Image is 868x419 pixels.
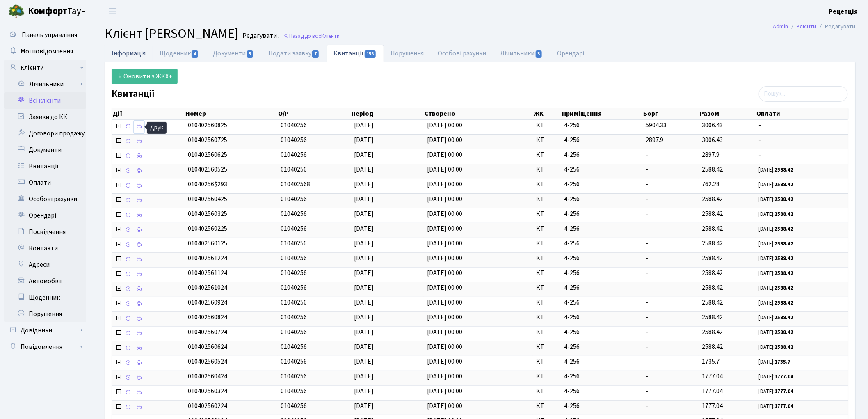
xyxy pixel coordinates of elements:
span: [DATE] [354,121,374,130]
th: Період [351,108,424,119]
span: 01040256 [281,165,307,174]
span: КТ [536,165,558,174]
span: 3006.43 [702,135,723,144]
span: [DATE] 00:00 [427,209,462,218]
b: 2588.42 [775,299,794,307]
span: 010402560625 [188,150,227,159]
th: Разом [699,108,756,119]
span: [DATE] [354,401,374,410]
span: 01040256$293 [188,180,227,189]
a: Орендарі [4,207,86,224]
small: [DATE]: [759,299,794,307]
span: 01040256 [281,372,307,381]
span: 7 [312,50,319,58]
span: 01040256 [281,239,307,248]
span: [DATE] [354,224,374,233]
th: Створено [424,108,533,119]
span: 4-256 [564,313,639,322]
span: [DATE] [354,298,374,307]
span: 2588.42 [702,342,723,351]
a: Лічильники [493,45,550,62]
span: - [759,135,845,145]
b: 1777.04 [775,388,794,395]
span: 010402560724 [188,327,227,337]
span: КТ [536,180,558,189]
span: [DATE] 00:00 [427,239,462,248]
span: 010402560525 [188,165,227,174]
a: Особові рахунки [4,191,86,207]
span: 4-256 [564,342,639,352]
b: 2588.42 [775,166,794,174]
b: 2588.42 [775,270,794,277]
a: Admin [773,22,788,31]
span: - [646,180,648,189]
span: [DATE] 00:00 [427,372,462,381]
span: 4-256 [564,195,639,204]
span: КТ [536,298,558,307]
span: 4-256 [564,254,639,263]
a: Оплати [4,174,86,191]
span: 2588.42 [702,209,723,218]
span: 2588.42 [702,254,723,263]
b: 1777.04 [775,403,794,410]
span: [DATE] [354,387,374,396]
span: 4-256 [564,150,639,160]
span: [DATE] [354,283,374,292]
span: 4-256 [564,357,639,366]
th: Борг [643,108,699,119]
th: О/Р [278,108,351,119]
span: [DATE] [354,165,374,174]
span: - [646,327,648,337]
a: Порушення [4,306,86,322]
li: Редагувати [817,22,856,31]
span: 4-256 [564,401,639,411]
b: 2588.42 [775,329,794,336]
small: [DATE]: [759,373,794,380]
span: 2588.42 [702,165,723,174]
b: 2588.42 [775,343,794,351]
span: 010402560424 [188,372,227,381]
span: 2588.42 [702,239,723,248]
span: 2588.42 [702,283,723,292]
span: [DATE] 00:00 [427,224,462,233]
span: [DATE] 00:00 [427,401,462,410]
span: КТ [536,357,558,366]
a: Всі клієнти [4,92,86,109]
span: КТ [536,150,558,160]
span: 4-256 [564,239,639,248]
span: 2588.42 [702,224,723,233]
span: 01040256 [281,342,307,351]
span: КТ [536,387,558,396]
span: 010402560125 [188,239,227,248]
span: КТ [536,224,558,234]
span: - [646,195,648,204]
span: КТ [536,313,558,322]
span: 4-256 [564,327,639,337]
a: Щоденник [153,45,206,62]
small: [DATE]: [759,314,794,321]
a: Квитанції [327,45,384,62]
a: Заявки до КК [4,109,86,125]
span: 5904.33 [646,121,667,130]
small: [DATE]: [759,343,794,351]
span: 010402560824 [188,313,227,322]
a: Автомобілі [4,273,86,289]
span: 2897.9 [702,150,720,159]
b: Рецепція [829,7,858,16]
span: [DATE] [354,180,374,189]
span: 3 [536,50,542,58]
span: 4-256 [564,268,639,278]
a: Посвідчення [4,224,86,240]
span: Клієнти [321,32,340,40]
span: [DATE] [354,372,374,381]
a: Контакти [4,240,86,256]
a: Документи [4,142,86,158]
span: - [646,298,648,307]
span: КТ [536,342,558,352]
small: Редагувати . [241,32,279,40]
span: Мої повідомлення [21,47,73,56]
span: КТ [536,401,558,411]
a: Щоденник [4,289,86,306]
span: 010402560524 [188,357,227,366]
a: Квитанції [4,158,86,174]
